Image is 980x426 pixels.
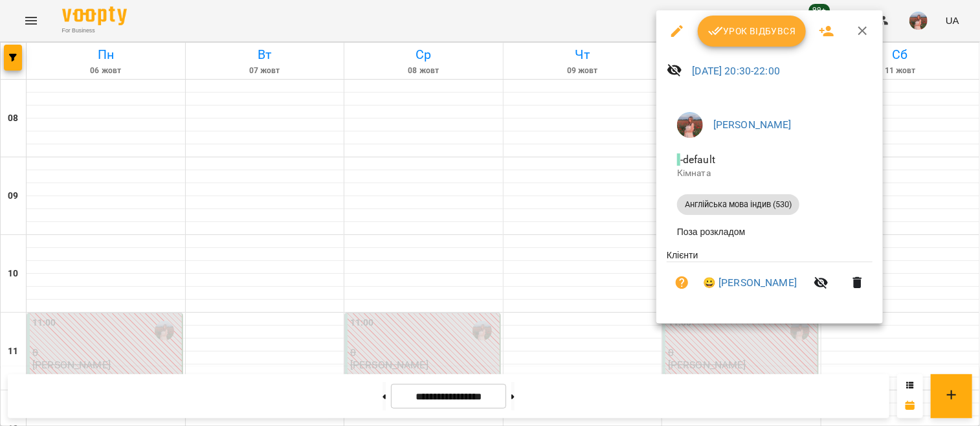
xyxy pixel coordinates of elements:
[667,249,873,309] ul: Клієнти
[677,199,799,210] span: Англійська мова індив (530)
[698,16,807,47] button: Урок відбувся
[708,23,796,39] span: Урок відбувся
[677,112,703,138] img: 048db166075239a293953ae74408eb65.jpg
[667,220,873,243] li: Поза розкладом
[677,153,718,166] span: - default
[713,118,792,131] a: [PERSON_NAME]
[677,167,862,180] p: Кімната
[693,65,781,77] a: [DATE] 20:30-22:00
[703,275,797,291] a: 😀 [PERSON_NAME]
[667,267,698,298] button: Візит ще не сплачено. Додати оплату?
